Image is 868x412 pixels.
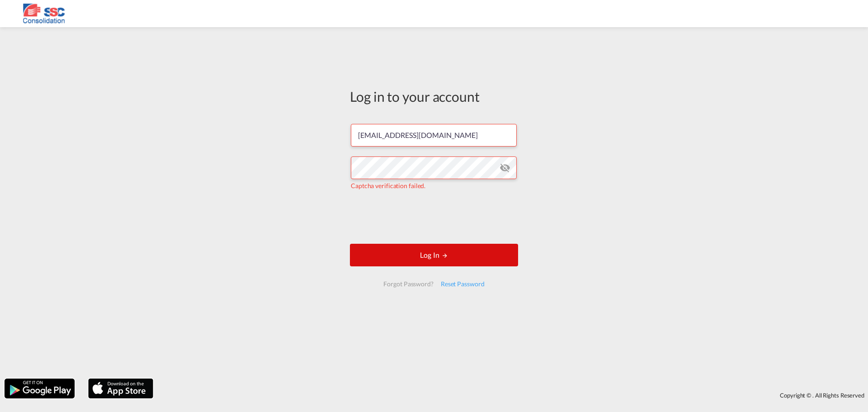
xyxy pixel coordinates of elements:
iframe: reCAPTCHA [365,199,503,235]
div: Forgot Password? [380,276,437,292]
img: google.png [4,378,75,399]
md-icon: icon-eye-off [500,162,510,173]
img: apple.png [87,378,154,399]
input: Enter email/phone number [351,124,517,147]
img: 37d256205c1f11ecaa91a72466fb0159.png [14,4,75,24]
div: Reset Password [437,276,488,292]
span: Captcha verification failed. [351,182,425,189]
div: Log in to your account [350,87,518,106]
div: Copyright © . All Rights Reserved [158,388,868,403]
button: LOGIN [350,244,518,266]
